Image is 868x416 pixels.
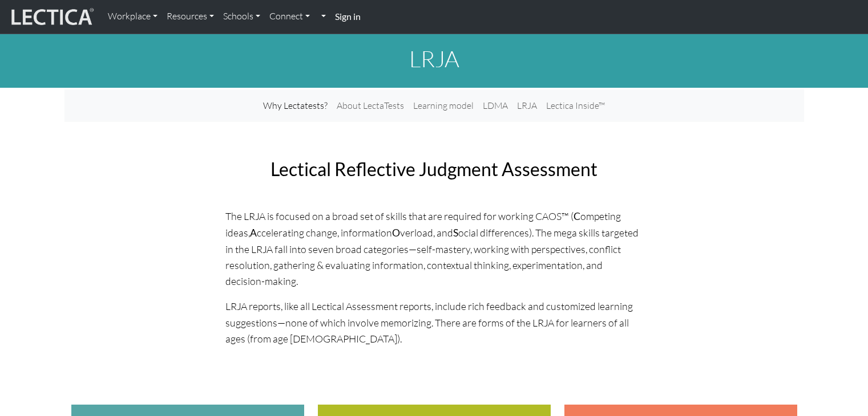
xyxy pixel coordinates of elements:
[453,227,458,239] strong: S
[225,298,643,346] p: LRJA reports, like all Lectical Assessment reports, include rich feedback and customized learning...
[162,5,219,28] a: Resources
[335,11,361,22] strong: Sign in
[478,94,512,117] a: LDMA
[265,5,314,28] a: Connect
[225,158,643,180] h2: Lectical Reflective Judgment Assessment
[512,94,542,117] a: LRJA
[392,227,400,239] strong: O
[259,94,332,117] a: Why Lectatests?
[330,5,365,29] a: Sign in
[574,210,580,222] strong: C
[225,208,643,289] p: The LRJA is focused on a broad set of skills that are required for working CAOS™ ( ompeting ideas...
[219,5,265,28] a: Schools
[542,94,609,117] a: Lectica Inside™
[332,94,409,117] a: About LectaTests
[409,94,478,117] a: Learning model
[64,45,804,72] h1: LRJA
[103,5,162,28] a: Workplace
[9,6,94,28] img: lecticalive
[250,227,257,239] strong: A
